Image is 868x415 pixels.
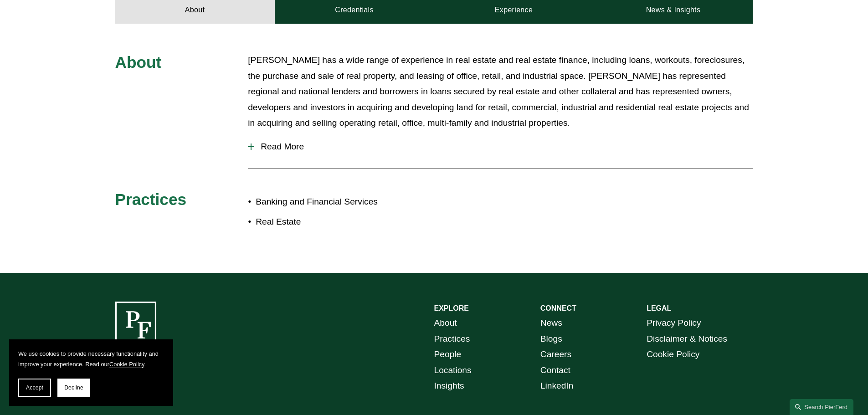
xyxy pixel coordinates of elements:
a: Careers [540,347,571,363]
a: Practices [434,331,470,347]
a: Insights [434,378,464,394]
button: Decline [57,379,90,397]
a: LinkedIn [540,378,574,394]
strong: CONNECT [540,304,576,312]
span: About [115,53,162,71]
span: Decline [64,384,83,391]
a: Disclaimer & Notices [647,331,727,347]
a: Blogs [540,331,562,347]
a: People [434,347,462,363]
p: [PERSON_NAME] has a wide range of experience in real estate and real estate finance, including lo... [248,52,753,131]
a: Locations [434,363,472,379]
button: Accept [18,379,51,397]
a: Search this site [790,399,853,415]
a: Contact [540,363,570,379]
span: Read More [254,142,753,152]
p: We use cookies to provide necessary functionality and improve your experience. Read our . [18,348,164,369]
a: Cookie Policy [647,347,699,363]
a: News [540,315,562,331]
span: Practices [115,190,187,208]
p: Banking and Financial Services [256,194,434,210]
a: About [434,315,457,331]
strong: LEGAL [647,304,671,312]
span: Accept [26,384,43,391]
strong: EXPLORE [434,304,469,312]
p: Real Estate [256,214,434,230]
a: Cookie Policy [109,361,144,368]
a: Privacy Policy [647,315,701,331]
section: Cookie banner [9,339,173,406]
button: Read More [248,135,753,159]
